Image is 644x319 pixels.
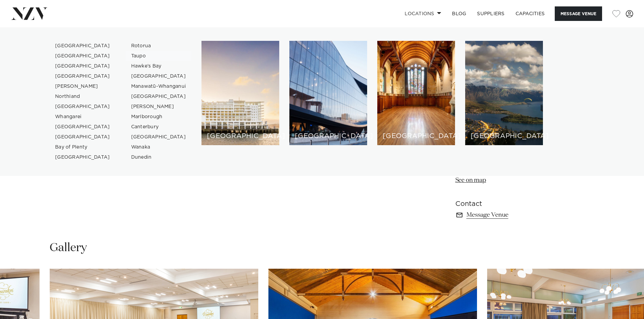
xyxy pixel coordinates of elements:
[50,152,116,162] a: [GEOGRAPHIC_DATA]
[126,102,192,112] a: [PERSON_NAME]
[126,91,192,102] a: [GEOGRAPHIC_DATA]
[289,41,367,145] a: Wellington venues [GEOGRAPHIC_DATA]
[50,102,116,112] a: [GEOGRAPHIC_DATA]
[50,142,116,152] a: Bay of Plenty
[126,142,192,152] a: Wanaka
[510,6,550,21] a: Capacities
[50,240,87,256] h2: Gallery
[472,6,510,21] a: SUPPLIERS
[126,61,192,71] a: Hawke's Bay
[447,6,472,21] a: BLOG
[555,6,602,21] button: Message Venue
[126,132,192,142] a: [GEOGRAPHIC_DATA]
[50,71,116,81] a: [GEOGRAPHIC_DATA]
[126,112,192,122] a: Marlborough
[50,81,116,91] a: [PERSON_NAME]
[11,7,48,20] img: nzv-logo.png
[50,61,116,71] a: [GEOGRAPHIC_DATA]
[295,133,362,140] h6: [GEOGRAPHIC_DATA]
[126,122,192,132] a: Canterbury
[126,71,192,81] a: [GEOGRAPHIC_DATA]
[399,6,447,21] a: Locations
[50,122,116,132] a: [GEOGRAPHIC_DATA]
[201,41,279,145] a: Auckland venues [GEOGRAPHIC_DATA]
[471,133,538,140] h6: [GEOGRAPHIC_DATA]
[455,210,566,220] a: Message Venue
[126,152,192,162] a: Dunedin
[50,41,116,51] a: [GEOGRAPHIC_DATA]
[455,177,486,183] a: See on map
[50,112,116,122] a: Whangarei
[455,199,566,209] h6: Contact
[126,81,192,91] a: Manawatū-Whanganui
[377,41,455,145] a: Christchurch venues [GEOGRAPHIC_DATA]
[207,133,274,140] h6: [GEOGRAPHIC_DATA]
[126,51,192,61] a: Taupo
[50,132,116,142] a: [GEOGRAPHIC_DATA]
[50,91,116,102] a: Northland
[383,133,450,140] h6: [GEOGRAPHIC_DATA]
[465,41,543,145] a: Queenstown venues [GEOGRAPHIC_DATA]
[126,41,192,51] a: Rotorua
[50,51,116,61] a: [GEOGRAPHIC_DATA]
